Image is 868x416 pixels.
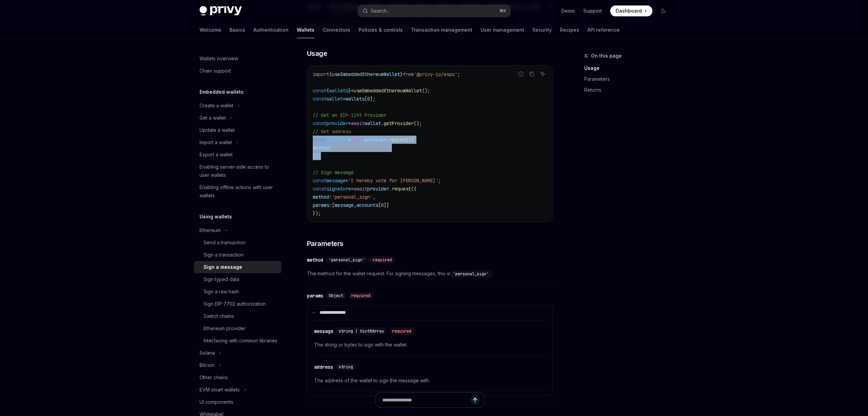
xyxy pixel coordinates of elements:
span: wallet [326,96,343,102]
a: Switch chains [194,310,281,322]
div: Sign a message [204,263,242,271]
div: Chain support [200,67,231,75]
div: required [370,257,395,263]
span: import [313,71,329,77]
span: , [354,202,356,208]
span: 0 [381,202,384,208]
div: Update a wallet [200,126,235,134]
span: useEmbeddedEthereumWallet [332,71,400,77]
a: Support [583,7,602,14]
span: method: [313,145,332,151]
span: . [389,186,392,192]
a: Recipes [560,22,579,38]
span: const [313,178,326,184]
span: provider [326,120,348,126]
span: // Get an EIP-1193 Provider [313,112,386,118]
a: Returns [584,84,674,95]
a: Sign typed data [194,273,281,286]
a: Security [532,22,552,38]
a: Dashboard [610,5,652,16]
div: message [314,328,333,335]
span: , [373,194,376,200]
span: from [403,71,414,77]
span: = [348,120,351,126]
div: Send a transaction [204,238,246,247]
span: const [313,88,326,94]
span: const [313,137,326,143]
h5: Using wallets [200,213,232,221]
div: Other chains [200,373,228,382]
a: Policies & controls [358,22,403,38]
span: request [389,137,408,143]
div: Create a wallet [200,102,233,110]
div: Sign EIP-7702 authorization [204,300,266,308]
a: User management [481,22,524,38]
a: Connectors [323,22,350,38]
span: // Sign message [313,169,354,175]
span: ({ [411,186,416,192]
a: Sign EIP-7702 authorization [194,298,281,310]
a: UI components [194,396,281,408]
a: Enabling server-side access to user wallets [194,161,281,181]
span: string | Uint8Array [339,328,384,334]
div: UI components [200,398,233,406]
span: // Get address [313,128,351,135]
span: ⌘ K [499,8,506,14]
span: params: [313,202,332,208]
span: provider [367,186,389,192]
div: Wallets overview [200,55,238,63]
span: } [348,88,351,94]
span: [ [332,202,335,208]
div: Ethereum provider [204,324,246,333]
span: 'personal_sign' [329,257,365,263]
span: }); [313,153,321,159]
div: address [314,364,333,370]
button: Toggle EVM smart wallets section [194,384,281,396]
span: = [345,178,348,184]
span: Dashboard [616,7,642,14]
span: (); [414,120,422,126]
div: Search... [371,7,390,15]
span: = [351,186,354,192]
a: Export a wallet [194,149,281,161]
span: signature [326,186,351,192]
div: Sign a transaction [204,251,244,259]
span: await [354,186,367,192]
div: Sign typed data [204,275,239,283]
span: Object [329,293,343,298]
span: ; [438,178,441,184]
span: wallets [329,88,348,94]
a: Chain support [194,65,281,77]
div: Export a wallet [200,151,233,159]
span: string [339,364,353,370]
div: Interfacing with common libraries [204,337,277,345]
div: Solana [200,349,215,357]
div: Enabling offline actions with user wallets [200,183,277,200]
span: ({ [408,137,414,143]
a: Send a transaction [194,236,281,249]
span: }); [313,210,321,216]
span: wallets [345,96,365,102]
span: The string or bytes to sign with the wallet. [314,341,546,349]
span: 0 [367,96,370,102]
span: = [351,88,354,94]
span: Parameters [307,239,343,248]
span: } [400,71,403,77]
div: Bitcoin [200,361,215,369]
span: . [381,120,384,126]
span: accounts [356,202,378,208]
button: Toggle Get a wallet section [194,112,281,124]
span: message [326,178,345,184]
div: Sign a raw hash [204,288,239,296]
a: Usage [584,63,674,74]
a: Update a wallet [194,124,281,136]
button: Toggle Import a wallet section [194,136,281,149]
span: const [313,96,326,102]
img: dark logo [200,6,242,16]
span: request [392,186,411,192]
a: Sign a transaction [194,249,281,261]
button: Send message [470,395,480,405]
span: (); [422,88,430,94]
span: accounts [326,137,348,143]
span: useEmbeddedEthereumWallet [354,88,422,94]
